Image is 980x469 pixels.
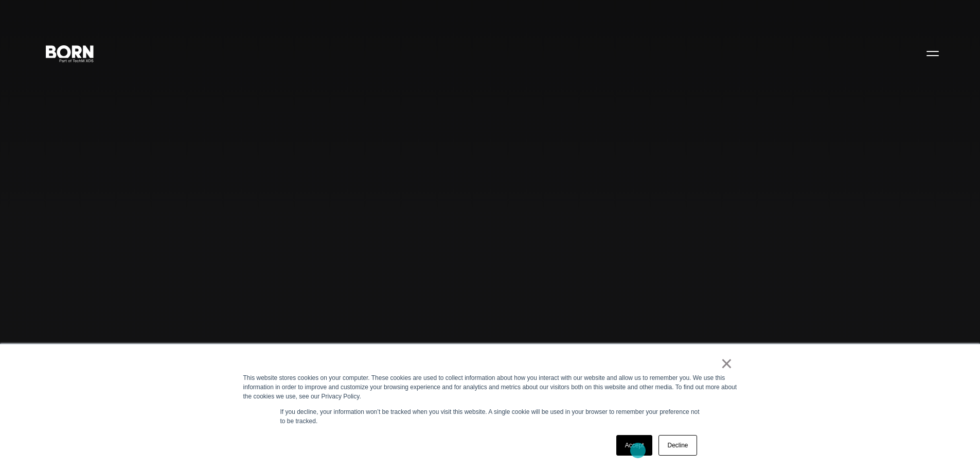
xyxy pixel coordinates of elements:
a: Decline [658,435,697,456]
a: × [721,359,733,368]
p: If you decline, your information won’t be tracked when you visit this website. A single cookie wi... [280,407,700,426]
a: Accept [616,435,653,456]
div: This website stores cookies on your computer. These cookies are used to collect information about... [243,373,737,401]
button: Open [920,42,945,64]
